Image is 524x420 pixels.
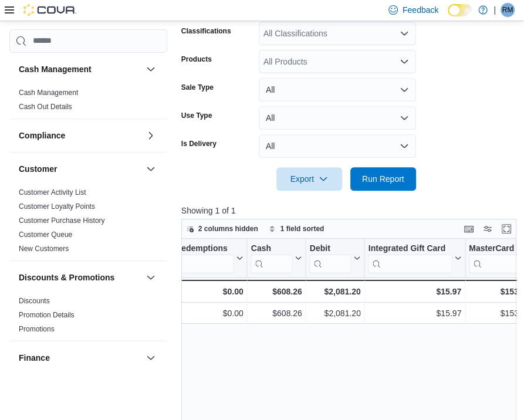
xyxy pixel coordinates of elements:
button: Cash [251,243,302,273]
div: MasterCard [468,243,520,273]
img: Cova [23,4,76,16]
div: Loyalty Redemptions [144,243,234,273]
button: Cash Management [144,62,158,76]
input: Dark Mode [448,4,472,16]
button: All [259,106,416,130]
span: RM [502,3,513,17]
button: All [259,78,416,101]
span: 1 field sorted [280,224,324,233]
span: Export [283,167,335,191]
label: Classifications [181,26,231,36]
div: $0.00 [144,306,244,320]
div: Integrated Gift Card [368,243,451,273]
span: Cash Management [19,88,78,97]
button: Run Report [350,167,416,191]
div: $608.26 [251,306,302,320]
label: Use Type [181,111,212,120]
span: Customer Purchase History [19,216,105,225]
button: Open list of options [400,57,409,66]
h3: Finance [19,352,50,364]
div: Customer [9,185,167,260]
h3: Cash Management [19,63,92,75]
button: Enter fullscreen [499,222,513,236]
span: Customer Loyalty Points [19,202,95,211]
button: Finance [144,351,158,365]
div: $2,081.20 [309,284,360,299]
span: Cash Out Details [19,102,72,111]
div: Debit [309,243,351,273]
a: Customer Activity List [19,188,86,197]
button: Customer [19,163,141,175]
div: Cash [251,243,292,273]
button: Integrated Gift Card [368,243,461,273]
button: Finance [19,352,141,364]
div: MasterCard [468,243,520,254]
span: Customer Queue [19,230,72,239]
span: Promotion Details [19,310,75,320]
button: Debit [309,243,360,273]
button: Export [276,167,342,191]
a: Customer Loyalty Points [19,202,95,211]
a: Discounts [19,297,50,305]
button: Keyboard shortcuts [462,222,476,236]
h3: Compliance [19,130,65,141]
button: 2 columns hidden [182,222,263,236]
span: Discounts [19,296,50,306]
label: Products [181,55,212,64]
button: All [259,134,416,158]
span: Run Report [362,173,404,185]
div: $608.26 [251,284,302,299]
div: $0.00 [144,284,243,299]
div: Cash Management [9,86,167,118]
button: Compliance [19,130,141,141]
button: Discounts & Promotions [19,272,141,283]
div: $15.97 [368,284,461,299]
button: Loyalty Redemptions [144,243,243,273]
span: Feedback [403,4,438,16]
div: Discounts & Promotions [9,294,167,341]
a: Promotions [19,325,55,333]
h3: Customer [19,163,57,175]
button: Display options [481,222,495,236]
div: Ryan Morris [501,3,515,17]
div: Debit [309,243,351,254]
div: Integrated Gift Card [368,243,451,254]
a: Customer Purchase History [19,216,105,225]
a: Promotion Details [19,311,75,319]
div: $15.97 [368,306,461,320]
p: Showing 1 of 1 [181,205,520,216]
button: Customer [144,162,158,176]
a: New Customers [19,245,69,253]
button: Discounts & Promotions [144,270,158,284]
span: Dark Mode [448,16,448,17]
button: Cash Management [19,63,141,75]
div: Cash [251,243,292,254]
button: 1 field sorted [264,222,329,236]
p: | [493,3,496,17]
a: Cash Out Details [19,103,72,111]
div: Loyalty Redemptions [144,243,234,254]
div: $2,081.20 [309,306,360,320]
span: New Customers [19,244,69,253]
button: Compliance [144,128,158,143]
a: Customer Queue [19,231,72,239]
label: Is Delivery [181,139,217,148]
label: Sale Type [181,83,214,92]
span: 2 columns hidden [198,224,258,233]
h3: Discounts & Promotions [19,272,114,283]
a: Cash Management [19,89,78,97]
button: Open list of options [400,29,409,38]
